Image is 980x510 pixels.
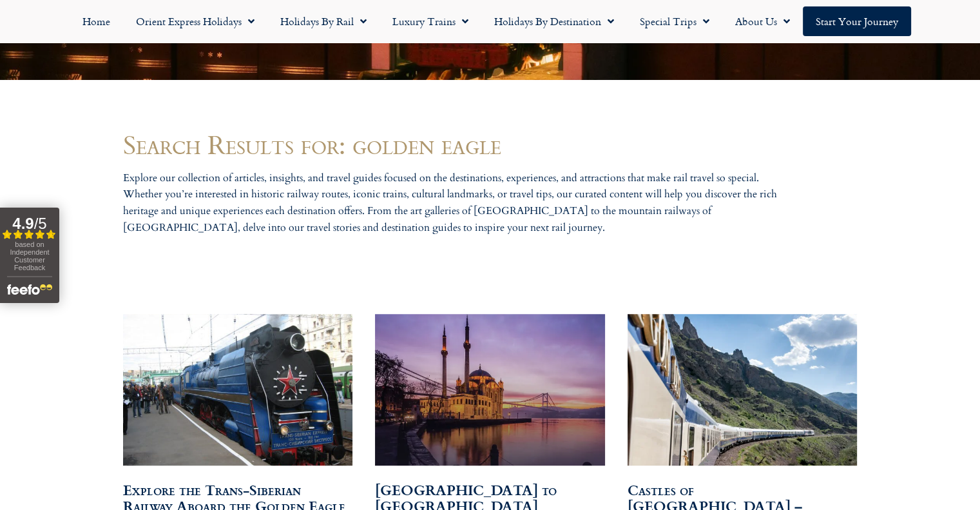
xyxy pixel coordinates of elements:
[803,6,911,36] a: Start your Journey
[123,170,793,236] p: Explore our collection of articles, insights, and travel guides focused on the destinations, expe...
[123,132,858,157] h1: Search Results for: golden eagle
[70,6,123,36] a: Home
[6,6,974,36] nav: Menu
[380,6,481,36] a: Luxury Trains
[123,6,267,36] a: Orient Express Holidays
[722,6,803,36] a: About Us
[121,302,353,476] img: Trans-siberian express engine
[267,6,380,36] a: Holidays by Rail
[123,314,353,466] a: Trans-siberian express engine
[627,6,722,36] a: Special Trips
[481,6,627,36] a: Holidays by Destination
